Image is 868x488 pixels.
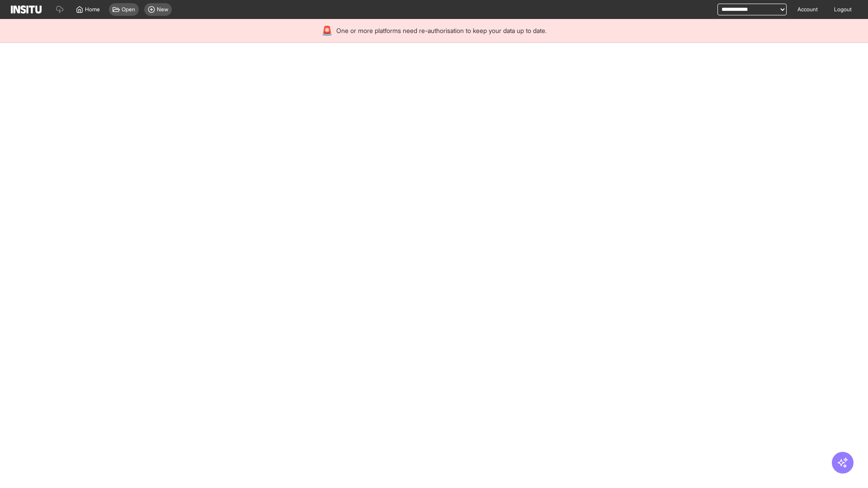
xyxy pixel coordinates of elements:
[122,6,135,13] span: Open
[157,6,168,13] span: New
[336,26,547,35] span: One or more platforms need re-authorisation to keep your data up to date.
[321,24,333,37] div: 🚨
[11,5,42,14] img: Logo
[85,6,100,13] span: Home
